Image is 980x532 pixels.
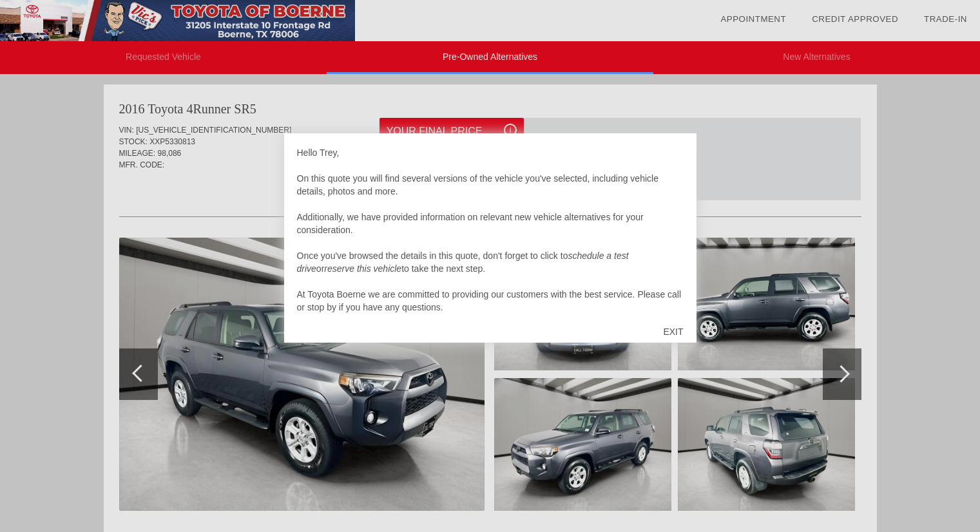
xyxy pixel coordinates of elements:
[720,14,786,24] a: Appointment
[812,14,898,24] a: Credit Approved
[297,146,684,314] div: Hello Trey, On this quote you will find several versions of the vehicle you've selected, includin...
[650,312,696,351] div: EXIT
[924,14,967,24] a: Trade-In
[297,251,629,274] em: schedule a test drive
[324,263,401,274] em: reserve this vehicle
